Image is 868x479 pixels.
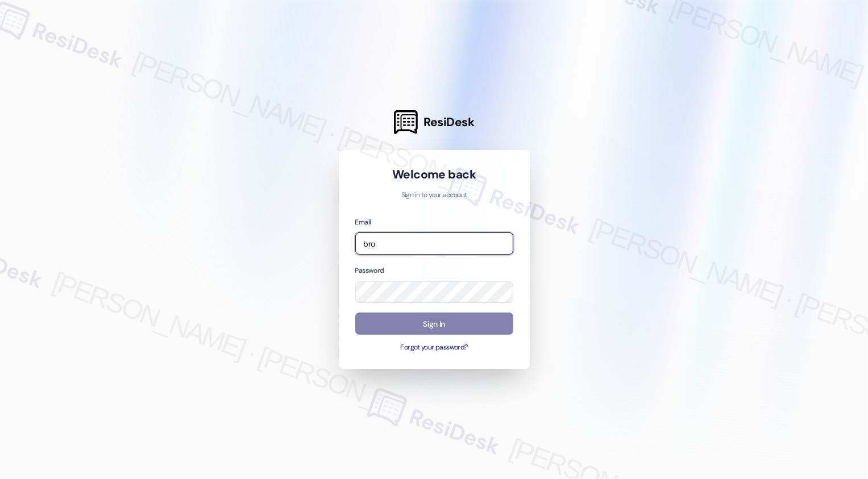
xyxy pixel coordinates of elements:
label: Email [355,218,371,227]
button: Forgot your password? [355,343,513,353]
img: ResiDesk Logo [394,110,418,134]
button: Sign In [355,313,513,335]
span: ResiDesk [423,114,474,130]
h1: Welcome back [355,166,513,182]
label: Password [355,266,384,275]
p: Sign in to your account [355,190,513,201]
input: name@example.com [355,232,513,255]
